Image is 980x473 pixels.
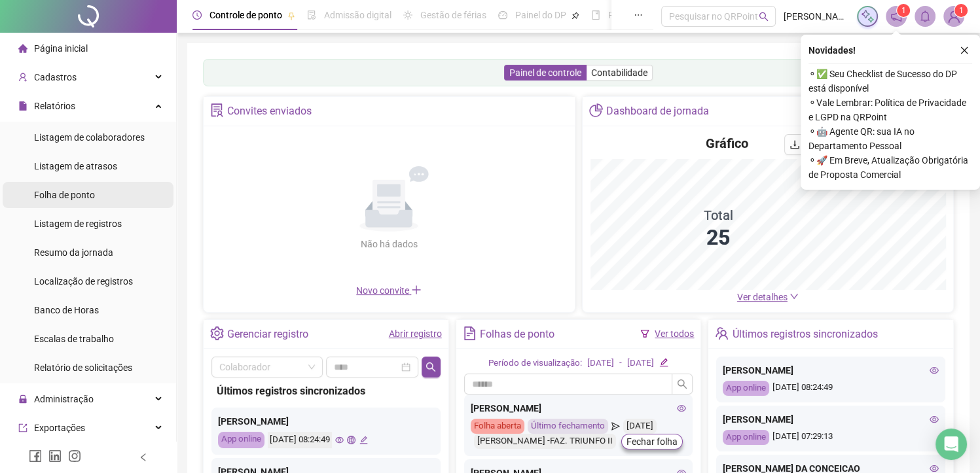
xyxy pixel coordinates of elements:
[209,10,282,20] span: Controle de ponto
[808,96,972,124] span: ⚬ Vale Lembrar: Política de Privacidade e LGPD na QRPoint
[930,366,939,375] span: eye
[471,419,524,434] div: Folha aberta
[715,326,729,340] span: team
[307,10,316,20] span: file-done
[587,357,614,370] div: [DATE]
[626,434,678,449] span: Fechar folha
[591,67,647,78] span: Contabilidade
[411,285,422,295] span: plus
[509,67,581,78] span: Painel de controle
[268,432,332,448] div: [DATE] 08:24:49
[34,190,95,200] span: Folha de ponto
[34,423,85,433] span: Exportações
[808,43,856,58] span: Novidades !
[619,357,622,370] div: -
[18,44,27,53] span: home
[591,10,600,20] span: book
[944,7,964,26] img: 88681
[808,124,972,153] span: ⚬ 🤖 Agente QR: sua IA no Departamento Pessoal
[347,436,355,444] span: global
[784,9,849,24] span: [PERSON_NAME]. Triunfo Ii
[723,381,769,396] div: App online
[627,357,654,370] div: [DATE]
[34,43,88,54] span: Página inicial
[759,12,769,22] span: search
[608,10,692,20] span: Folha de pagamento
[474,434,616,449] div: [PERSON_NAME] -FAZ. TRIUNFO II
[897,4,910,17] sup: 1
[34,276,133,287] span: Localização de registros
[34,101,75,111] span: Relatórios
[935,429,967,460] div: Open Intercom Messenger
[34,72,77,82] span: Cadastros
[34,219,122,229] span: Listagem de registros
[227,100,312,122] div: Convites enviados
[960,46,969,55] span: close
[34,305,99,315] span: Banco de Horas
[139,453,148,462] span: left
[655,328,694,339] a: Ver todos
[463,326,477,340] span: file-text
[18,73,27,82] span: user-add
[959,6,964,15] span: 1
[68,449,81,463] span: instagram
[34,394,94,404] span: Administração
[426,362,436,372] span: search
[706,134,748,152] h4: Gráfico
[218,432,264,448] div: App online
[48,449,62,463] span: linkedin
[218,414,434,429] div: [PERSON_NAME]
[403,10,412,20] span: sun
[733,323,878,345] div: Últimos registros sincronizados
[488,357,582,370] div: Período de visualização:
[572,12,579,20] span: pushpin
[589,103,603,117] span: pie-chart
[34,132,145,143] span: Listagem de colaboradores
[890,10,902,22] span: notification
[677,404,686,413] span: eye
[808,153,972,182] span: ⚬ 🚀 Em Breve, Atualização Obrigatória de Proposta Comercial
[623,419,657,434] div: [DATE]
[192,10,202,20] span: clock-circle
[901,6,906,15] span: 1
[18,423,27,432] span: export
[930,415,939,424] span: eye
[217,383,435,399] div: Últimos registros sincronizados
[227,323,308,345] div: Gerenciar registro
[723,430,939,445] div: [DATE] 07:29:13
[29,449,42,463] span: facebook
[480,323,554,345] div: Folhas de ponto
[528,419,608,434] div: Último fechamento
[789,292,799,301] span: down
[34,334,114,344] span: Escalas de trabalho
[606,100,709,122] div: Dashboard de jornada
[329,237,449,251] div: Não há dados
[723,430,769,445] div: App online
[789,139,800,150] span: download
[34,161,117,171] span: Listagem de atrasos
[210,326,224,340] span: setting
[808,67,972,96] span: ⚬ ✅ Seu Checklist de Sucesso do DP está disponível
[919,10,931,22] span: bell
[389,328,442,339] a: Abrir registro
[677,379,687,389] span: search
[356,285,422,296] span: Novo convite
[34,247,113,258] span: Resumo da jornada
[723,381,939,396] div: [DATE] 08:24:49
[634,10,643,20] span: ellipsis
[611,419,620,434] span: send
[640,329,649,338] span: filter
[737,292,788,302] span: Ver detalhes
[359,436,368,444] span: edit
[471,401,687,415] div: [PERSON_NAME]
[34,362,132,373] span: Relatório de solicitações
[287,12,295,20] span: pushpin
[324,10,391,20] span: Admissão digital
[723,363,939,377] div: [PERSON_NAME]
[930,464,939,473] span: eye
[515,10,566,20] span: Painel do DP
[18,394,27,404] span: lock
[210,103,224,117] span: solution
[498,10,507,20] span: dashboard
[737,292,799,302] a: Ver detalhes down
